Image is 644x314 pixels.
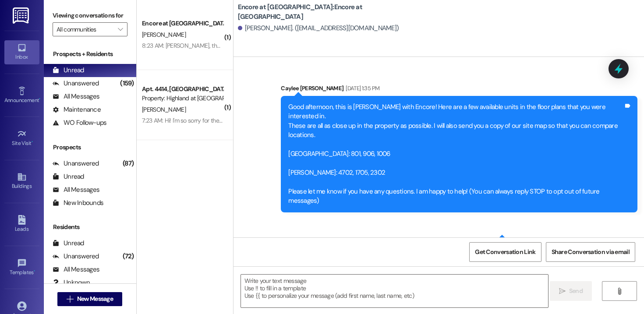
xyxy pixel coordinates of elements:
[238,24,399,33] div: [PERSON_NAME]. ([EMAIL_ADDRESS][DOMAIN_NAME])
[53,79,99,88] div: Unanswered
[53,252,99,261] div: Unanswered
[53,66,84,75] div: Unread
[53,198,103,208] div: New Inbounds
[53,172,84,181] div: Unread
[142,116,451,124] div: 7:23 AM: Hi! I'm so sorry for the delay in my response! I think I arrived around 2:15 on 9/10 and...
[53,105,101,114] div: Maintenance
[142,85,223,94] div: Apt. 4414, [GEOGRAPHIC_DATA] at [GEOGRAPHIC_DATA]
[120,157,136,170] div: (87)
[142,106,186,113] span: [PERSON_NAME]
[53,239,84,248] div: Unread
[120,250,136,263] div: (72)
[4,169,39,193] a: Buildings
[77,294,113,303] span: New Message
[343,84,379,93] div: [DATE] 1:35 PM
[4,127,39,150] a: Site Visit •
[39,96,40,102] span: •
[53,159,99,168] div: Unanswered
[559,288,566,295] i: 
[53,185,99,194] div: All Messages
[53,278,90,287] div: Unknown
[288,102,623,206] div: Good afternoon, this is [PERSON_NAME] with Encore! Here are a few available units in the floor pl...
[238,3,413,21] b: Encore at [GEOGRAPHIC_DATA]: Encore at [GEOGRAPHIC_DATA]
[616,288,623,295] i: 
[142,42,415,49] div: 8:23 AM: [PERSON_NAME], the 9:00 Oclock appointment to show the apartment, can you show it at 10:30?
[546,242,635,262] button: Share Conversation via email
[550,281,592,301] button: Send
[118,26,123,33] i: 
[281,84,637,96] div: Caylee [PERSON_NAME]
[142,94,223,103] div: Property: Highland at [GEOGRAPHIC_DATA]
[57,292,122,306] button: New Message
[44,143,136,152] div: Prospects
[53,265,99,274] div: All Messages
[53,92,99,101] div: All Messages
[44,49,136,59] div: Prospects + Residents
[4,256,39,279] a: Templates •
[142,31,186,39] span: [PERSON_NAME]
[53,118,106,127] div: WO Follow-ups
[469,242,541,262] button: Get Conversation Link
[475,247,535,257] span: Get Conversation Link
[57,22,113,36] input: All communities
[32,139,33,145] span: •
[34,268,35,274] span: •
[552,247,630,257] span: Share Conversation via email
[13,7,31,24] img: ResiDesk Logo
[53,9,127,22] label: Viewing conversations for
[569,286,583,296] span: Send
[44,222,136,232] div: Residents
[67,296,73,303] i: 
[4,212,39,236] a: Leads
[142,19,223,28] div: Encore at [GEOGRAPHIC_DATA]
[4,40,39,64] a: Inbox
[118,77,136,90] div: (159)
